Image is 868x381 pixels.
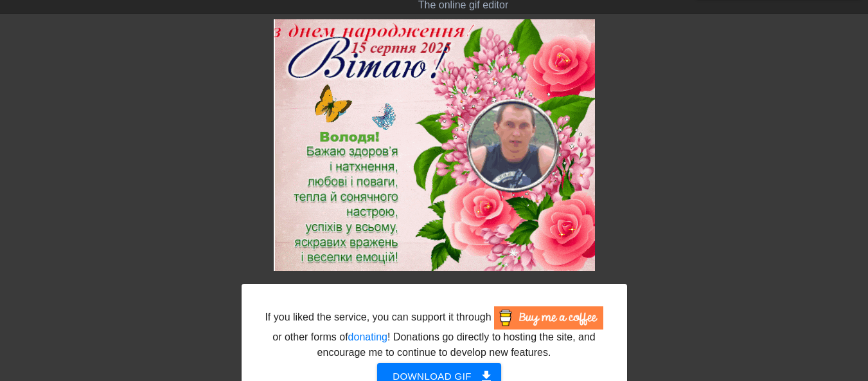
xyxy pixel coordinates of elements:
[264,306,605,360] div: If you liked the service, you can support it through or other forms of ! Donations go directly to...
[367,370,501,381] a: Download gif
[348,331,387,342] a: donating
[494,306,603,330] img: Buy Me A Coffee
[274,19,595,271] img: SkR6siOC.gif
